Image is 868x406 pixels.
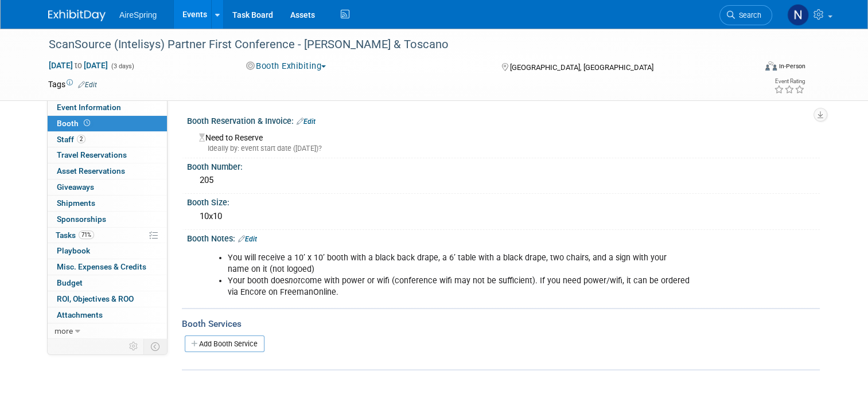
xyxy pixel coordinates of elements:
[48,243,167,259] a: Playbook
[57,278,83,287] span: Budget
[48,147,167,163] a: Travel Reservations
[735,11,761,19] span: Search
[81,119,92,127] span: Booth not reserved yet
[196,129,811,154] div: Need to Reserve
[45,34,741,55] div: ScanSource (Intelisys) Partner First Conference - [PERSON_NAME] & Toscano
[48,291,167,307] a: ROI, Objectives & ROO
[57,135,85,144] span: Staff
[48,259,167,275] a: Misc. Expenses & Credits
[787,4,809,26] img: Natalie Pyron
[48,100,167,115] a: Event Information
[765,61,777,71] img: Format-Inperson.png
[48,79,97,90] td: Tags
[57,166,125,175] span: Asset Reservations
[57,214,106,224] span: Sponsorships
[182,318,820,330] div: Booth Services
[510,63,653,72] span: [GEOGRAPHIC_DATA], [GEOGRAPHIC_DATA]
[110,63,134,70] span: (3 days)
[199,143,811,154] div: Ideally by: event start date ([DATE])?
[144,339,168,354] td: Toggle Event Tabs
[48,323,167,339] a: more
[242,60,331,72] button: Booth Exhibiting
[187,194,820,208] div: Booth Size:
[57,310,103,319] span: Attachments
[48,60,108,71] span: [DATE] [DATE]
[48,212,167,227] a: Sponsorships
[297,118,316,126] a: Edit
[57,198,95,208] span: Shipments
[57,150,127,159] span: Travel Reservations
[124,339,144,354] td: Personalize Event Tab Strip
[228,252,690,275] li: You will receive a 10’ x 10’ booth with a black back drape, a 6’ table with a black drape, two ch...
[73,61,84,70] span: to
[48,116,167,131] a: Booth
[289,276,301,286] i: not
[57,246,90,255] span: Playbook
[187,112,820,127] div: Booth Reservation & Invoice:
[196,208,811,225] div: 10x10
[55,326,73,335] span: more
[48,228,167,243] a: Tasks71%
[57,103,121,112] span: Event Information
[78,81,97,89] a: Edit
[48,196,167,211] a: Shipments
[48,132,167,147] a: Staff2
[57,262,146,271] span: Misc. Expenses & Credits
[187,158,820,173] div: Booth Number:
[77,135,85,143] span: 2
[238,235,257,243] a: Edit
[119,10,157,19] span: AireSpring
[57,119,92,128] span: Booth
[48,163,167,179] a: Asset Reservations
[779,62,805,71] div: In-Person
[48,275,167,291] a: Budget
[48,307,167,323] a: Attachments
[185,335,264,352] a: Add Booth Service
[694,60,805,77] div: Event Format
[187,230,820,245] div: Booth Notes:
[774,79,805,84] div: Event Rating
[228,275,690,298] li: Your booth does come with power or wifi (conference wifi may not be sufficient). If you need powe...
[719,5,772,25] a: Search
[48,179,167,195] a: Giveaways
[57,294,134,303] span: ROI, Objectives & ROO
[196,171,811,189] div: 205
[56,231,94,240] span: Tasks
[57,182,94,192] span: Giveaways
[48,10,106,21] img: ExhibitDay
[79,231,94,239] span: 71%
